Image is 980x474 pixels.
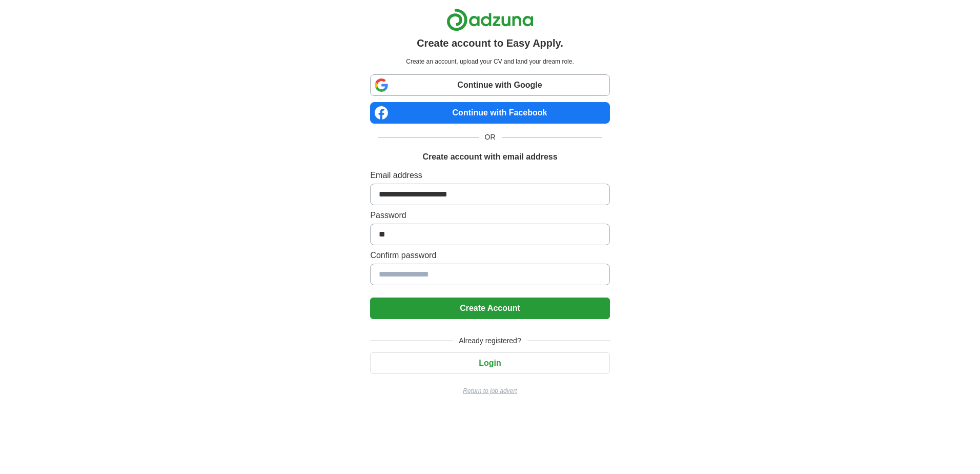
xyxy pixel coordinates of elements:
[453,335,527,346] span: Already registered?
[370,352,609,374] button: Login
[422,151,557,163] h1: Create account with email address
[370,386,609,396] a: Return to job advert
[370,102,609,124] a: Continue with Facebook
[370,209,609,222] label: Password
[479,132,502,143] span: OR
[370,169,609,182] label: Email address
[446,8,534,31] img: Adzuna logo
[372,57,607,66] p: Create an account, upload your CV and land your dream role.
[370,298,609,319] button: Create Account
[417,35,563,51] h1: Create account to Easy Apply.
[370,359,609,367] a: Login
[370,249,609,262] label: Confirm password
[370,74,609,96] a: Continue with Google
